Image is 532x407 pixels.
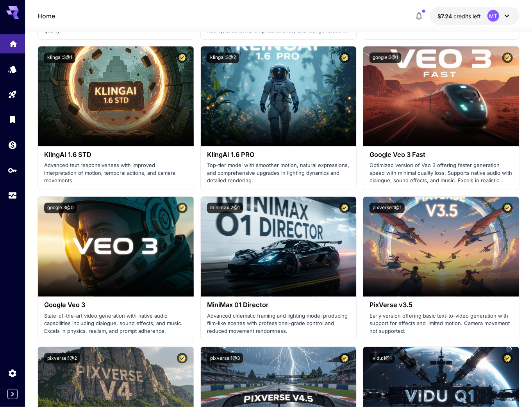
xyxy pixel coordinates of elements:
span: credits left [454,13,481,20]
button: klingai:3@2 [207,53,239,63]
button: klingai:3@1 [44,53,75,63]
nav: breadcrumb [37,11,55,21]
button: Certified Model – Vetted for best performance and includes a commercial license. [502,203,513,213]
img: alt [201,46,356,146]
button: minimax:2@1 [207,203,243,213]
h3: PixVerse v3.5 [370,301,512,309]
div: Playground [8,90,17,100]
p: Advanced text responsiveness with improved interpretation of motion, temporal actions, and camera... [44,162,187,185]
img: alt [363,46,519,146]
button: $7.24288MT [430,7,520,25]
button: Certified Model – Vetted for best performance and includes a commercial license. [177,53,187,63]
button: google:3@0 [44,203,77,213]
button: Certified Model – Vetted for best performance and includes a commercial license. [339,203,350,213]
div: MT [487,10,499,22]
button: Certified Model – Vetted for best performance and includes a commercial license. [177,203,187,213]
div: Settings [8,368,17,378]
img: alt [363,197,519,297]
button: google:3@1 [370,53,401,63]
h3: Google Veo 3 [44,301,187,309]
button: Certified Model – Vetted for best performance and includes a commercial license. [177,353,187,364]
h3: MiniMax 01 Director [207,301,350,309]
div: Models [8,64,17,74]
p: State-of-the-art video generation with native audio capabilities including dialogue, sound effect... [44,313,187,336]
button: pixverse:1@2 [44,353,80,364]
button: pixverse:1@1 [370,203,405,213]
div: Wallet [8,140,17,150]
p: Top-tier model with smoother motion, natural expressions, and comprehensive upgrades in lighting ... [207,162,350,185]
button: vidu:1@1 [370,353,395,364]
div: Usage [8,191,17,201]
div: Library [8,115,17,124]
button: Expand sidebar [7,389,18,399]
button: Certified Model – Vetted for best performance and includes a commercial license. [502,353,513,364]
img: alt [38,197,193,297]
p: Advanced cinematic framing and lighting model producing film-like scenes with professional-grade ... [207,313,350,336]
a: Home [37,11,55,21]
div: API Keys [8,165,17,175]
div: $7.24288 [438,12,481,20]
span: $7.24 [438,13,454,20]
h3: Google Veo 3 Fast [370,151,512,158]
button: Certified Model – Vetted for best performance and includes a commercial license. [339,53,350,63]
h3: KlingAI 1.6 STD [44,151,187,158]
p: Early version offering basic text-to-video generation with support for effects and limited motion... [370,313,512,336]
img: alt [201,197,356,297]
p: Optimized version of Veo 3 offering faster generation speed with minimal quality loss. Supports n... [370,162,512,185]
h3: KlingAI 1.6 PRO [207,151,350,158]
button: Certified Model – Vetted for best performance and includes a commercial license. [339,353,350,364]
button: Certified Model – Vetted for best performance and includes a commercial license. [502,53,513,63]
img: alt [38,46,193,146]
button: pixverse:1@3 [207,353,243,364]
div: Home [9,37,18,46]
